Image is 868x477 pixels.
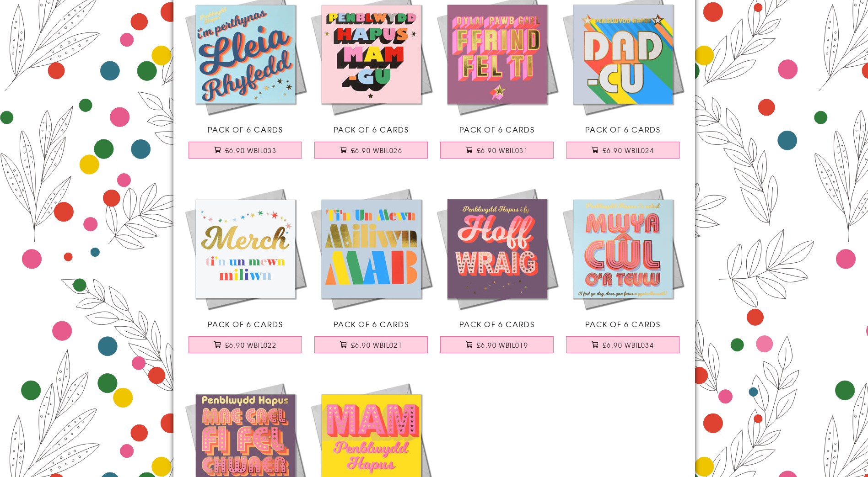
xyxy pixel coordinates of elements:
[334,124,409,135] span: Pack of 6 Cards
[225,146,276,155] span: £6.90 WBIL033
[434,186,560,362] a: Welsh Wife Birthday Card, Hoff Wraig, Text with Stripes and gold foil Pack of 6 Cards £6.90 WBIL019
[459,318,535,329] span: Pack of 6 Cards
[208,124,283,135] span: Pack of 6 Cards
[208,318,283,329] span: Pack of 6 Cards
[314,142,428,159] button: £6.90 WBIL026
[440,336,554,353] button: £6.90 WBIL019
[334,318,409,329] span: Pack of 6 Cards
[183,186,308,362] a: Welsh Daughter Birthday Card, Merch, Colourful letters, gold foil Pack of 6 Cards £6.90 WBIL022
[351,146,402,155] span: £6.90 WBIL026
[566,336,679,353] button: £6.90 WBIL034
[477,146,528,155] span: £6.90 WBIL031
[585,124,661,135] span: Pack of 6 Cards
[560,186,686,362] a: Welsh Cool Relative Birthday Card, Cwl, Pink Text on Blue, gold foil Pack of 6 Cards £6.90 WBIL034
[585,318,661,329] span: Pack of 6 Cards
[225,340,276,350] span: £6.90 WBIL022
[440,142,554,159] button: £6.90 WBIL031
[603,340,654,350] span: £6.90 WBIL034
[183,186,308,312] img: Welsh Daughter Birthday Card, Merch, Colourful letters, gold foil
[189,336,302,353] button: £6.90 WBIL022
[434,186,560,312] img: Welsh Wife Birthday Card, Hoff Wraig, Text with Stripes and gold foil
[308,186,434,312] img: Welsh Son Birthday Card, Mab, Colourful Block letters, gold foil
[314,336,428,353] button: £6.90 WBIL021
[566,142,679,159] button: £6.90 WBIL024
[351,340,402,350] span: £6.90 WBIL021
[560,186,686,312] img: Welsh Cool Relative Birthday Card, Cwl, Pink Text on Blue, gold foil
[477,340,528,350] span: £6.90 WBIL019
[603,146,654,155] span: £6.90 WBIL024
[459,124,535,135] span: Pack of 6 Cards
[189,142,302,159] button: £6.90 WBIL033
[308,186,434,362] a: Welsh Son Birthday Card, Mab, Colourful Block letters, gold foil Pack of 6 Cards £6.90 WBIL021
